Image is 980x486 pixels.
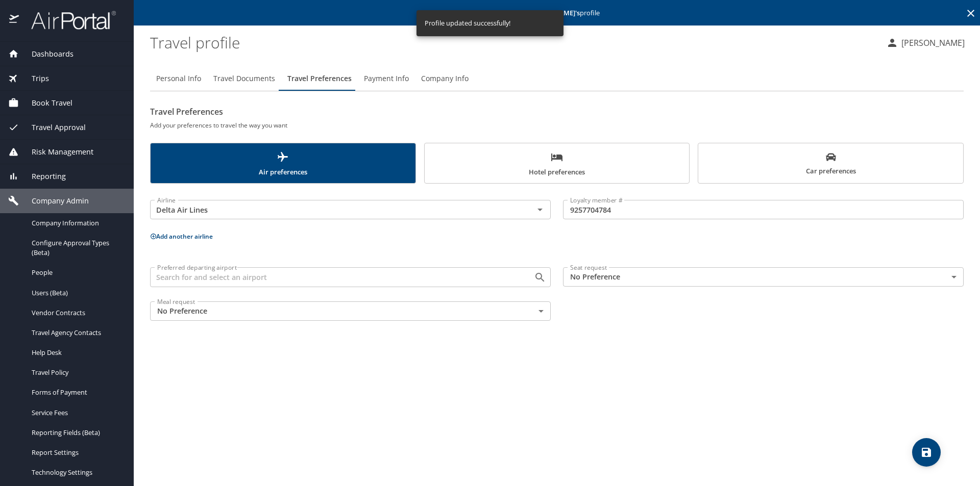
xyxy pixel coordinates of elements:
div: No Preference [563,267,964,287]
span: Travel Documents [213,72,275,85]
span: Reporting Fields (Beta) [32,428,121,438]
span: Technology Settings [32,468,121,477]
span: Company Admin [19,195,89,207]
span: Forms of Payment [32,388,121,397]
span: Air preferences [157,151,409,178]
img: airportal-logo.png [20,10,116,30]
span: Vendor Contracts [32,308,121,318]
span: Hotel preferences [431,151,683,178]
h6: Add your preferences to travel the way you want [150,120,964,131]
span: Book Travel [19,97,72,109]
span: Personal Info [156,72,201,85]
span: Users (Beta) [32,288,121,298]
span: Travel Approval [19,122,86,133]
h2: Travel Preferences [150,104,964,120]
button: Open [533,270,547,285]
p: [PERSON_NAME] [898,37,965,49]
h1: Travel profile [150,27,878,58]
div: No Preference [150,301,551,321]
input: Search for and select an airport [153,270,518,284]
div: scrollable force tabs example [150,143,964,184]
div: Profile updated successfully! [425,13,510,33]
span: Configure Approval Types (Beta) [32,238,121,258]
div: Profile [150,66,964,91]
button: [PERSON_NAME] [882,34,969,52]
span: People [32,268,121,277]
button: save [912,438,941,467]
span: Reporting [19,171,66,182]
img: icon-airportal.png [9,10,20,30]
span: Company Information [32,218,121,228]
span: Travel Agency Contacts [32,328,121,338]
span: Travel Preferences [287,72,352,85]
input: Select an Airline [153,203,518,216]
button: Add another airline [150,232,213,241]
span: Risk Management [19,146,93,158]
span: Trips [19,73,49,84]
span: Company Info [421,72,469,85]
span: Service Fees [32,408,121,418]
span: Help Desk [32,348,121,357]
p: Editing profile [137,10,977,16]
button: Open [533,202,547,217]
span: Car preferences [704,152,957,177]
span: Dashboards [19,48,73,60]
span: Travel Policy [32,368,121,377]
span: Payment Info [364,72,409,85]
span: Report Settings [32,448,121,457]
